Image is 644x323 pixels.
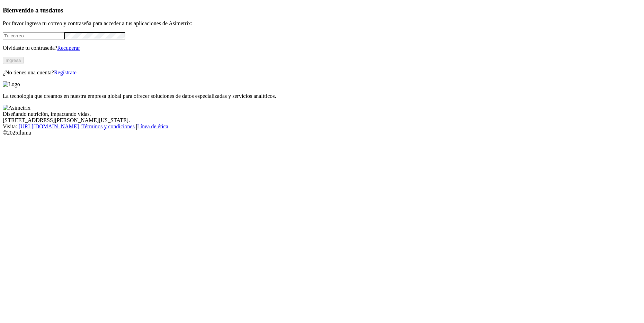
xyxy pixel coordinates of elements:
[3,45,641,51] p: Olvidaste tu contraseña?
[3,32,64,39] input: Tu correo
[57,45,80,51] a: Recuperar
[137,123,168,129] a: Línea de ética
[3,93,641,99] p: La tecnología que creamos en nuestra empresa global para ofrecer soluciones de datos especializad...
[81,123,135,129] a: Términos y condiciones
[3,70,641,76] p: ¿No tienes una cuenta?
[3,123,641,130] div: Visita : | |
[3,81,20,87] img: Logo
[19,123,79,129] a: [URL][DOMAIN_NAME]
[54,70,77,75] a: Regístrate
[3,105,30,111] img: Asimetrix
[3,111,641,117] div: Diseñando nutrición, impactando vidas.
[3,117,641,123] div: [STREET_ADDRESS][PERSON_NAME][US_STATE].
[3,20,641,27] p: Por favor ingresa tu correo y contraseña para acceder a tus aplicaciones de Asimetrix:
[3,7,641,14] h3: Bienvenido a tus
[48,7,63,14] span: datos
[3,57,24,64] button: Ingresa
[3,130,641,136] div: © 2025 Iluma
